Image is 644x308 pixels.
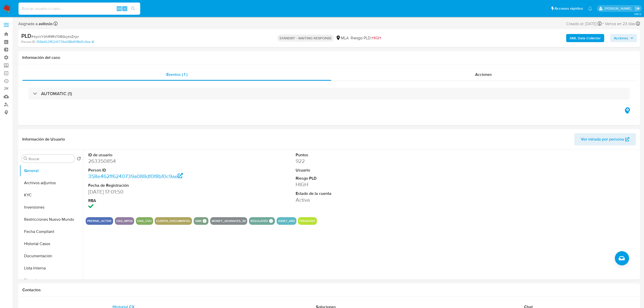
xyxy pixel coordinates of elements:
button: Lista Interna [20,262,83,274]
span: HIGH [372,35,381,41]
button: Archivos adjuntos [20,177,83,189]
button: Ver mirada por persona [574,133,636,145]
b: avilosio [38,21,52,27]
dd: 263350854 [88,158,221,165]
dt: Usuario [296,167,429,173]
button: General [20,165,83,177]
b: AML Data Collector [570,34,601,42]
h1: Contactos [22,287,636,293]
dd: [DATE] 17:01:50 [88,188,221,195]
h1: Información de Usuario [22,137,65,142]
span: Riesgo PLD: [351,35,381,41]
span: Accesos rápidos [554,6,583,11]
b: Person ID [21,40,35,44]
dt: Riesgo PLD [296,176,429,181]
p: andres.vilosio@mercadolibre.com [604,6,633,11]
input: Buscar usuario o caso... [19,5,140,12]
b: PLD [21,32,31,40]
h1: Información del caso [22,55,636,60]
button: Direcciones [20,274,83,286]
dt: Puntos [296,152,429,158]
button: Inversiones [20,201,83,213]
button: Historial Casos [20,238,83,250]
dt: Person ID [88,167,221,173]
dd: Activa [296,196,429,203]
dd: 922 [296,158,429,165]
a: 358e462ff6240739a088df0f8bf0c9ae [36,40,94,44]
button: Restricciones Nuevo Mundo [20,213,83,226]
p: STANDBY - WAITING RESPONSE [277,35,334,42]
span: Alt [117,6,121,11]
span: Vence en 23 días [605,21,635,27]
dd: HIGH [296,181,429,188]
div: AUTOMATIC (1) [28,88,630,99]
span: Asignado a [18,21,52,27]
button: KYC [20,189,83,201]
span: Acciones [475,72,492,77]
a: Notificaciones [588,6,592,11]
span: Ver mirada por persona [581,133,624,145]
input: Buscar [29,157,73,161]
a: 358e462ff6240739a088df0f8bf0c9ae [88,173,183,180]
button: Buscar [24,157,28,161]
button: Fecha Compliant [20,226,83,238]
button: search-icon [128,5,138,12]
dt: ID de usuario [88,152,221,158]
dt: Estado de la cuenta [296,191,429,196]
span: Eventos ( 1 ) [166,72,187,77]
h3: AUTOMATIC (1) [41,91,72,96]
button: Acciones [610,34,637,42]
span: Acciones [614,34,628,42]
div: Creado el: [DATE] [566,20,602,27]
span: s [124,6,126,11]
a: Salir [635,6,640,11]
button: Volver al orden por defecto [77,157,81,162]
button: AML Data Collector [566,34,604,42]
dt: Fecha de Registración [88,183,221,188]
div: MLA [336,35,349,41]
button: Documentación [20,250,83,262]
span: # 4yxVY0NR1RN70BGxj4xZnjxr [31,34,79,39]
dt: RBA [88,198,221,203]
span: - [603,20,604,27]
